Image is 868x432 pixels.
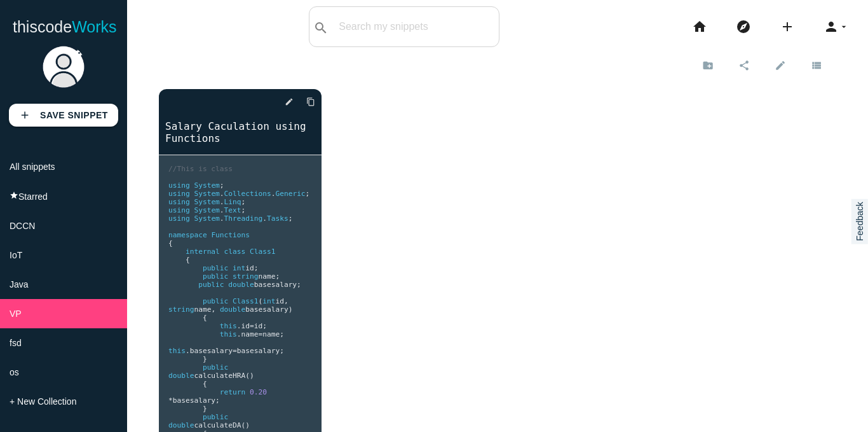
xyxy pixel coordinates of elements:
[168,239,173,247] span: {
[194,190,219,198] span: System
[262,214,267,223] span: .
[233,272,258,281] span: string
[190,347,233,355] span: basesalary
[824,6,839,47] i: person
[839,6,849,47] i: arrow_drop_down
[258,272,275,281] span: name
[194,305,211,314] span: name
[306,90,315,113] i: content_copy
[275,297,283,305] span: id
[280,330,284,338] span: ;
[224,190,271,198] span: Collections
[13,6,117,47] a: thiscodeWorks
[332,13,499,40] input: Search my snippets
[186,256,190,264] span: {
[241,330,259,338] span: name
[241,322,250,330] span: id
[159,119,322,146] a: Salary Caculation using Functions
[203,314,207,322] span: {
[10,367,19,377] span: os
[811,54,822,76] i: view_list
[267,214,288,223] span: Tasks
[186,247,220,256] span: internal
[168,190,190,198] span: using
[233,264,245,272] span: int
[275,90,294,113] a: edit
[220,214,224,223] span: .
[224,247,246,256] span: class
[18,192,48,202] span: Starred
[220,190,224,198] span: .
[800,53,836,76] a: view_list
[691,53,728,76] a: create_new_folder
[288,214,293,223] span: ;
[203,264,228,272] span: public
[309,7,332,46] button: search
[168,231,207,239] span: namespace
[203,355,207,363] span: }
[203,380,207,388] span: {
[168,421,194,429] span: double
[764,53,800,76] a: edit
[220,305,245,314] span: double
[203,272,228,281] span: public
[203,405,207,413] span: }
[254,322,262,330] span: id
[194,421,241,429] span: calculateDA
[250,388,267,396] span: 0.20
[168,372,194,380] span: double
[220,206,224,214] span: .
[10,191,18,200] i: star
[296,90,315,113] a: Copy to Clipboard
[198,281,224,289] span: public
[220,388,245,396] span: return
[233,347,237,355] span: =
[258,330,262,338] span: =
[10,338,22,348] span: fsd
[275,190,305,198] span: Generic
[194,198,219,206] span: System
[186,347,190,355] span: .
[41,45,86,89] img: user.png
[220,330,237,338] span: this
[692,6,707,47] i: home
[241,206,246,214] span: ;
[168,206,190,214] span: using
[736,6,751,47] i: explore
[203,363,228,372] span: public
[194,181,219,190] span: System
[250,247,275,256] span: Class1
[254,281,297,289] span: basesalary
[72,18,116,36] span: Works
[237,322,241,330] span: .
[245,305,288,314] span: basesalary
[775,54,786,76] i: edit
[241,198,246,206] span: ;
[245,372,254,380] span: ()
[297,281,301,289] span: ;
[19,104,31,127] i: add
[738,54,750,76] i: share
[306,190,310,198] span: ;
[780,6,795,47] i: add
[173,396,215,405] span: basesalary
[254,264,259,272] span: ;
[10,309,22,319] span: VP
[228,281,254,289] span: double
[245,264,254,272] span: id
[258,297,262,305] span: (
[250,322,254,330] span: =
[10,162,55,172] span: All snippets
[728,53,764,76] a: share
[40,110,108,120] b: Save Snippet
[211,231,250,239] span: Functions
[275,272,280,281] span: ;
[168,305,194,314] span: string
[262,322,267,330] span: ;
[224,198,241,206] span: Linq
[211,305,215,314] span: ,
[10,221,35,231] span: DCCN
[288,305,293,314] span: )
[194,214,219,223] span: System
[10,396,76,407] span: + New Collection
